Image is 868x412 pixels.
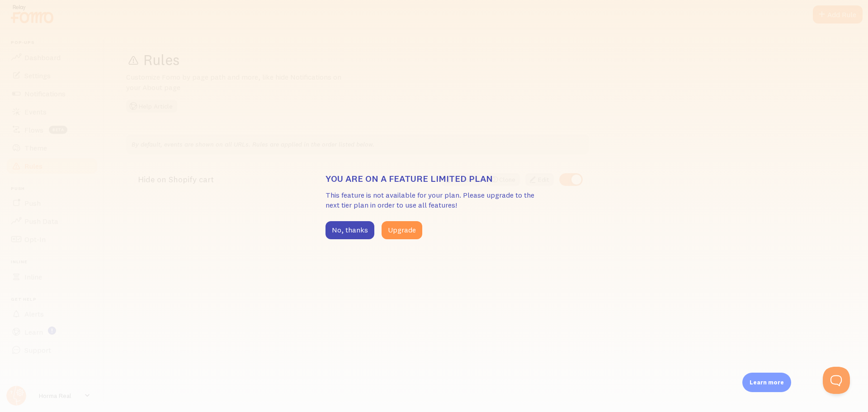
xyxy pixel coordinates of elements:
p: Learn more [750,378,784,387]
div: Learn more [742,373,791,392]
button: No, thanks [325,221,374,239]
button: Upgrade [382,221,422,239]
p: This feature is not available for your plan. Please upgrade to the next tier plan in order to use... [325,190,542,211]
iframe: Help Scout Beacon - Open [823,367,850,394]
h3: You are on a feature limited plan [325,173,542,185]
